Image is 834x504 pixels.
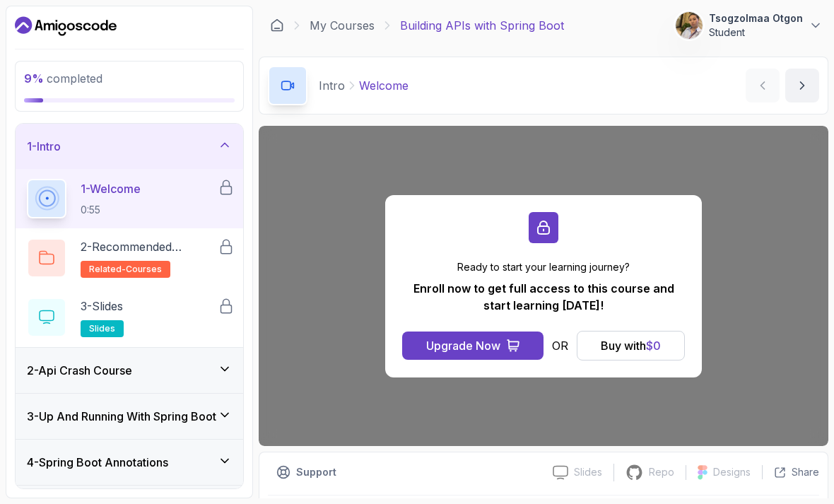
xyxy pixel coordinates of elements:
[27,179,232,218] button: 1-Welcome0:55
[713,465,751,479] p: Designs
[81,180,141,197] p: 1 - Welcome
[646,339,661,353] span: $ 0
[27,408,216,425] h3: 3 - Up And Running With Spring Boot
[574,465,602,479] p: Slides
[16,124,243,169] button: 1-Intro
[792,465,819,479] p: Share
[649,465,674,479] p: Repo
[81,298,123,315] p: 3 - Slides
[270,18,284,33] a: Dashboard
[319,77,345,94] p: Intro
[16,394,243,439] button: 3-Up And Running With Spring Boot
[16,348,243,393] button: 2-Api Crash Course
[296,465,336,479] p: Support
[15,15,117,37] a: Dashboard
[426,337,500,354] div: Upgrade Now
[16,440,243,485] button: 4-Spring Boot Annotations
[402,260,685,274] p: Ready to start your learning journey?
[577,331,685,361] button: Buy with$0
[81,238,218,255] p: 2 - Recommended Courses
[268,461,345,484] button: Support button
[552,337,568,354] p: OR
[676,12,703,39] img: user profile image
[709,11,803,25] p: Tsogzolmaa Otgon
[27,362,132,379] h3: 2 - Api Crash Course
[402,280,685,314] p: Enroll now to get full access to this course and start learning [DATE]!
[24,71,44,86] span: 9 %
[27,138,61,155] h3: 1 - Intro
[709,25,803,40] p: Student
[27,454,168,471] h3: 4 - Spring Boot Annotations
[675,11,823,40] button: user profile imageTsogzolmaa OtgonStudent
[81,203,141,217] p: 0:55
[89,323,115,334] span: slides
[24,71,102,86] span: completed
[402,332,544,360] button: Upgrade Now
[27,238,232,278] button: 2-Recommended Coursesrelated-courses
[359,77,409,94] p: Welcome
[89,264,162,275] span: related-courses
[310,17,375,34] a: My Courses
[785,69,819,102] button: next content
[601,337,661,354] div: Buy with
[400,17,564,34] p: Building APIs with Spring Boot
[27,298,232,337] button: 3-Slidesslides
[762,465,819,479] button: Share
[746,69,780,102] button: previous content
